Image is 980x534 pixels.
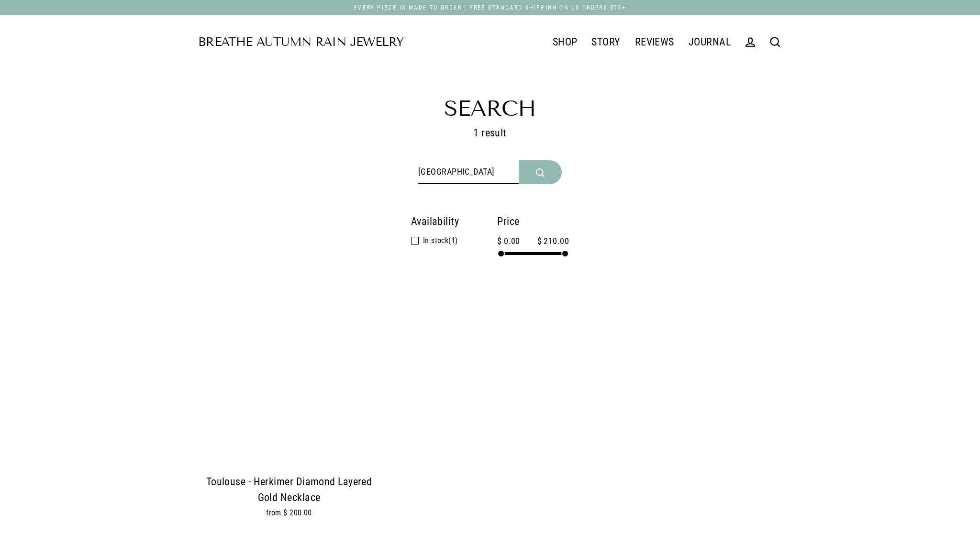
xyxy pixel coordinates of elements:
[423,234,458,247] span: (1)
[497,213,569,230] div: Price
[198,474,380,506] div: Toulouse - Herkimer Diamond Layered Gold Necklace
[584,30,627,54] a: STORY
[198,36,403,48] a: Breathe Autumn Rain Jewelry
[681,30,738,54] a: JOURNAL
[411,213,459,230] div: Availability
[628,30,681,54] a: REVIEWS
[198,98,782,120] h1: Search
[418,160,519,184] input: Search our store
[532,234,569,248] span: $ 210.00
[403,30,738,55] div: Primary
[423,236,449,245] span: In stock
[266,508,312,517] span: from $ 200.00
[546,30,585,54] a: SHOP
[497,234,520,248] span: $ 0.00
[323,124,657,184] div: 1 result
